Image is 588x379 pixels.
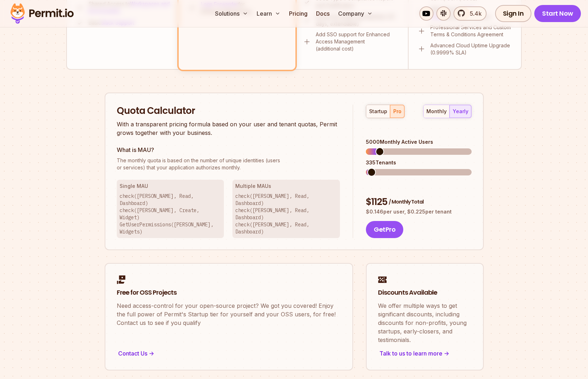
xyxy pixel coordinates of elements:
a: Start Now [534,5,581,22]
a: Free for OSS ProjectsNeed access-control for your open-source project? We got you covered! Enjoy ... [105,263,353,370]
p: Add SSO support for Enhanced Access Management (additional cost) [316,31,399,52]
span: The monthly quota is based on the number of unique identities (users [117,157,340,164]
span: 5.4k [466,9,482,18]
a: Discounts AvailableWe offer multiple ways to get significant discounts, including discounts for n... [366,263,484,370]
h2: Quota Calculator [117,105,340,117]
h3: Multiple MAUs [235,183,337,190]
span: -> [149,349,154,358]
a: Pricing [286,6,310,21]
p: or services) that your application authorizes monthly. [117,157,340,171]
p: Need access-control for your open-source project? We got you covered! Enjoy the full power of Per... [117,301,341,327]
p: check([PERSON_NAME], Read, Dashboard) check([PERSON_NAME], Read, Dashboard) check([PERSON_NAME], ... [235,193,337,235]
div: Talk to us to learn more [378,348,472,358]
div: $ 1125 [366,196,471,209]
p: Advanced Cloud Uptime Upgrade (0.9999% SLA) [430,42,513,56]
a: 5.4k [453,6,487,21]
h2: Discounts Available [378,288,472,297]
a: Sign In [495,5,532,22]
a: Docs [313,6,332,21]
div: monthly [426,108,447,115]
div: Contact Us [117,348,341,358]
button: GetPro [366,221,403,238]
span: -> [444,349,449,358]
div: 335 Tenants [366,159,471,166]
button: Learn [254,6,283,21]
div: 5000 Monthly Active Users [366,138,471,146]
p: $ 0.146 per user, $ 0.225 per tenant [366,208,471,215]
p: check([PERSON_NAME], Read, Dashboard) check([PERSON_NAME], Create, Widget) GetUserPermissions([PE... [120,193,221,235]
p: With a transparent pricing formula based on your user and tenant quotas, Permit grows together wi... [117,120,340,137]
h3: What is MAU? [117,146,340,154]
span: / Monthly Total [389,198,424,205]
button: Company [335,6,376,21]
button: Solutions [212,6,251,21]
p: We offer multiple ways to get significant discounts, including discounts for non-profits, young s... [378,301,472,344]
h2: Free for OSS Projects [117,288,341,297]
div: startup [369,108,387,115]
p: Professional Services and Custom Terms & Conditions Agreement [430,24,513,38]
h3: Single MAU [120,183,221,190]
img: Permit logo [7,1,77,26]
